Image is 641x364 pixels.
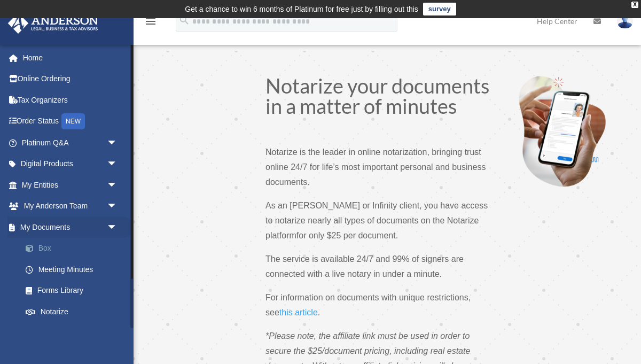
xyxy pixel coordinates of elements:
a: Online Learningarrow_drop_down [7,322,134,344]
h1: Notarize your documents in a matter of minutes [265,75,492,121]
span: arrow_drop_down [107,322,128,344]
span: Notarize is the leader in online notarization, bringing trust online 24/7 for life’s most importa... [265,148,486,187]
a: My Entitiesarrow_drop_down [7,174,134,196]
span: arrow_drop_down [107,153,128,175]
span: this article [279,308,318,317]
a: Platinum Q&Aarrow_drop_down [7,132,134,153]
span: . [318,308,320,317]
a: Notarize [15,301,128,322]
img: User Pic [617,13,633,29]
a: menu [144,19,157,28]
span: arrow_drop_down [107,174,128,196]
a: Home [7,47,134,68]
div: NEW [61,113,85,129]
span: As an [PERSON_NAME] or Infinity client, you have access to notarize nearly all types of documents... [265,201,488,240]
img: Notarize-hero [516,75,608,187]
a: Box [15,238,134,259]
span: The service is available 24/7 and 99% of signers are connected with a live notary in under a minute. [265,254,464,278]
i: search [178,14,190,26]
i: menu [144,15,157,28]
a: survey [423,3,456,16]
img: Anderson Advisors Platinum Portal [5,13,101,34]
div: Get a chance to win 6 months of Platinum for free just by filling out this [185,3,418,16]
span: for only $25 per document. [296,231,398,240]
span: arrow_drop_down [107,132,128,154]
a: Meeting Minutes [15,259,134,280]
a: Online Ordering [7,68,134,90]
a: Tax Organizers [7,89,134,111]
span: arrow_drop_down [107,196,128,218]
a: Forms Library [15,280,134,301]
span: arrow_drop_down [107,216,128,238]
a: Order StatusNEW [7,111,134,133]
a: My Documentsarrow_drop_down [7,216,134,238]
div: close [631,2,638,8]
span: For information on documents with unique restrictions, see [265,293,471,317]
a: Digital Productsarrow_drop_down [7,153,134,175]
a: this article [279,308,318,322]
a: My Anderson Teamarrow_drop_down [7,196,134,217]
